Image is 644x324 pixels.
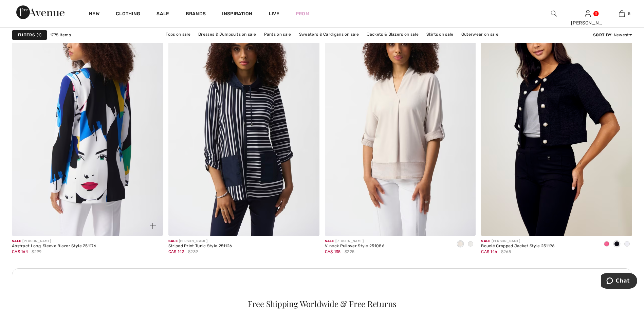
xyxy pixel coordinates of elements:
[25,300,620,308] div: Free Shipping Worldwide & Free Returns
[481,249,497,254] span: CA$ 146
[605,10,638,18] a: 5
[168,10,319,236] img: Striped Print Tunic Style 251126. Vanilla/Midnight Blue
[364,30,422,39] a: Jackets & Blazers on sale
[458,30,502,39] a: Outerwear on sale
[325,244,384,249] div: V-neck Pullover Style 251086
[345,249,354,255] span: $225
[455,239,465,250] div: Moonstone
[16,5,65,19] img: 1ère Avenue
[585,10,591,18] img: My Info
[12,10,163,236] a: Abstract Long-Sleeve Blazer Style 251176. Vanilla/Multi
[261,30,295,39] a: Pants on sale
[481,10,632,236] img: Bouclé Cropped Jacket Style 251196. Pink
[32,249,41,255] span: $299
[269,10,279,17] a: Live
[150,223,156,229] img: plus_v2.svg
[481,239,490,243] span: Sale
[619,10,625,18] img: My Bag
[89,11,99,18] a: New
[222,11,252,18] span: Inspiration
[37,32,41,38] span: 1
[12,249,28,254] span: CA$ 164
[465,239,476,250] div: Vanilla
[628,11,630,17] span: 5
[157,11,169,18] a: Sale
[168,244,232,249] div: Striped Print Tunic Style 251126
[325,249,341,254] span: CA$ 135
[571,19,604,26] div: [PERSON_NAME]
[296,30,362,39] a: Sweaters & Cardigans on sale
[602,239,612,250] div: Pink
[501,249,511,255] span: $265
[325,10,476,236] img: V-neck Pullover Style 251086. Moonstone
[162,30,194,39] a: Tops on sale
[481,239,554,244] div: [PERSON_NAME]
[585,10,591,17] a: Sign In
[423,30,457,39] a: Skirts on sale
[325,239,334,243] span: Sale
[18,32,35,38] strong: Filters
[481,244,554,249] div: Bouclé Cropped Jacket Style 251196
[593,32,632,38] div: : Newest
[12,239,21,243] span: Sale
[601,273,637,290] iframe: Opens a widget where you can chat to one of our agents
[12,244,96,249] div: Abstract Long-Sleeve Blazer Style 251176
[188,249,198,255] span: $239
[168,239,178,243] span: Sale
[12,239,96,244] div: [PERSON_NAME]
[186,11,206,18] a: Brands
[168,249,184,254] span: CA$ 143
[50,32,71,38] span: 1775 items
[551,10,557,18] img: search the website
[296,10,309,17] a: Prom
[622,239,632,250] div: Off White
[325,239,384,244] div: [PERSON_NAME]
[195,30,259,39] a: Dresses & Jumpsuits on sale
[593,33,611,37] strong: Sort By
[168,239,232,244] div: [PERSON_NAME]
[116,11,140,18] a: Clothing
[612,239,622,250] div: Black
